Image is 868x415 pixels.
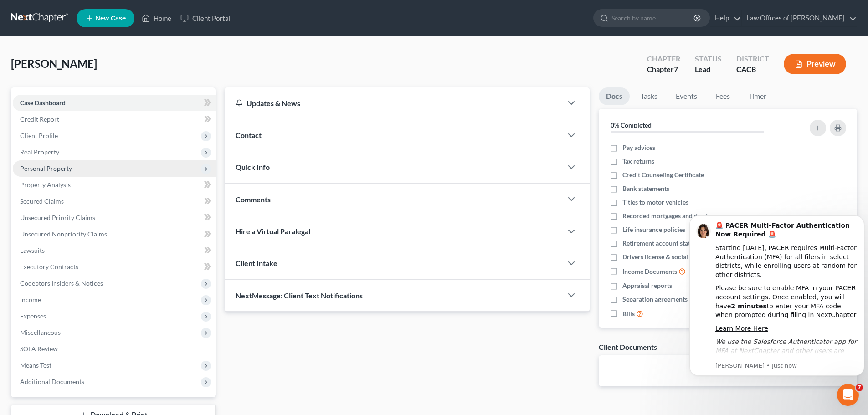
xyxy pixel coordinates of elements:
[622,281,672,290] span: Appraisal reports
[668,87,704,105] a: Events
[606,363,850,372] p: No client documents yet.
[622,309,635,318] span: Bills
[13,259,216,275] a: Executory Contracts
[622,267,677,276] span: Income Documents
[622,143,655,152] span: Pay advices
[736,64,769,75] div: CACB
[13,226,216,242] a: Unsecured Nonpriority Claims
[695,64,722,75] div: Lead
[742,10,857,26] a: Law Offices of [PERSON_NAME]
[20,246,45,254] span: Lawsuits
[599,342,657,352] div: Client Documents
[13,341,216,357] a: SOFA Review
[176,10,235,26] a: Client Portal
[622,225,685,234] span: Life insurance policies
[647,64,680,75] div: Chapter
[20,378,84,385] span: Additional Documents
[13,242,216,259] a: Lawsuits
[236,98,551,108] div: Updates & News
[236,131,262,139] span: Contact
[622,157,654,166] span: Tax returns
[686,202,868,390] iframe: Intercom notifications message
[236,259,277,267] span: Client Intake
[736,54,769,64] div: District
[622,198,688,207] span: Titles to motor vehicles
[20,345,58,353] span: SOFA Review
[20,312,46,320] span: Expenses
[20,197,64,205] span: Secured Claims
[11,57,97,70] span: [PERSON_NAME]
[236,195,271,204] span: Comments
[837,384,859,406] iframe: Intercom live chat
[622,239,711,248] span: Retirement account statements
[95,15,126,22] span: New Case
[137,10,176,26] a: Home
[236,163,270,171] span: Quick Info
[20,328,61,336] span: Miscellaneous
[20,361,51,369] span: Means Test
[710,10,741,26] a: Help
[13,177,216,193] a: Property Analysis
[633,87,665,105] a: Tasks
[20,132,58,139] span: Client Profile
[13,95,216,111] a: Case Dashboard
[20,214,95,221] span: Unsecured Priority Claims
[622,184,669,193] span: Bank statements
[622,170,704,179] span: Credit Counseling Certificate
[13,111,216,128] a: Credit Report
[13,193,216,210] a: Secured Claims
[622,211,710,220] span: Recorded mortgages and deeds
[622,252,726,261] span: Drivers license & social security card
[20,99,66,107] span: Case Dashboard
[20,181,71,189] span: Property Analysis
[20,148,59,156] span: Real Property
[611,121,652,129] strong: 0% Completed
[674,65,678,73] span: 7
[695,54,722,64] div: Status
[741,87,774,105] a: Timer
[622,295,751,304] span: Separation agreements or decrees of divorces
[236,291,363,300] span: NextMessage: Client Text Notifications
[708,87,737,105] a: Fees
[784,54,846,74] button: Preview
[20,164,72,172] span: Personal Property
[20,230,107,238] span: Unsecured Nonpriority Claims
[611,10,695,26] input: Search by name...
[599,87,630,105] a: Docs
[13,210,216,226] a: Unsecured Priority Claims
[20,115,59,123] span: Credit Report
[236,227,310,236] span: Hire a Virtual Paralegal
[20,279,103,287] span: Codebtors Insiders & Notices
[647,54,680,64] div: Chapter
[20,296,41,303] span: Income
[856,384,863,391] span: 7
[20,263,78,271] span: Executory Contracts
